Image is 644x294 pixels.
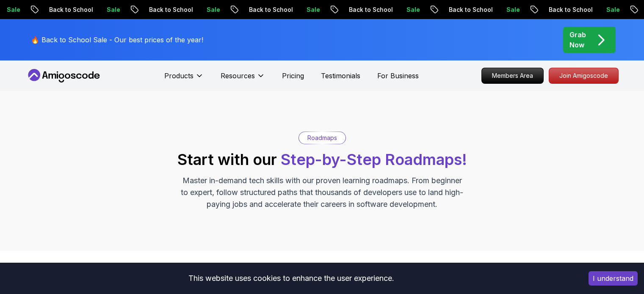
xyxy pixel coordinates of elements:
[549,68,618,83] p: Join Amigoscode
[6,269,576,288] div: This website uses cookies to enhance the user experience.
[377,71,419,81] a: For Business
[481,68,544,84] a: Members Area
[180,175,464,210] p: Master in-demand tech skills with our proven learning roadmaps. From beginner to expert, follow s...
[177,151,467,168] h2: Start with our
[321,71,360,81] a: Testimonials
[221,71,255,81] p: Resources
[48,5,75,14] p: Sale
[148,5,175,14] p: Sale
[548,5,575,14] p: Sale
[290,5,348,14] p: Back to School
[282,71,304,81] a: Pricing
[549,68,619,84] a: Join Amigoscode
[248,5,275,14] p: Sale
[164,71,193,81] p: Products
[31,35,203,45] p: 🔥 Back to School Sale - Our best prices of the year!
[191,5,248,14] p: Back to School
[281,150,467,169] span: Step-by-Step Roadmaps!
[482,68,543,83] p: Members Area
[221,71,265,88] button: Resources
[569,30,586,50] p: Grab Now
[164,71,204,88] button: Products
[448,5,475,14] p: Sale
[490,5,548,14] p: Back to School
[390,5,448,14] p: Back to School
[91,5,148,14] p: Back to School
[307,134,337,142] p: Roadmaps
[348,5,375,14] p: Sale
[589,271,638,286] button: Accept cookies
